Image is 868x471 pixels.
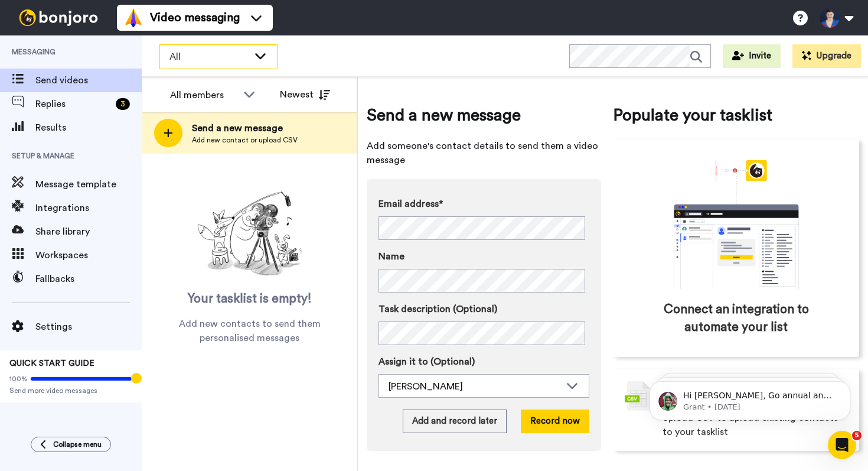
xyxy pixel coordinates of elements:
[521,410,589,433] button: Record now
[35,201,142,215] span: Integrations
[35,320,142,334] span: Settings
[35,121,142,135] span: Results
[150,9,240,26] span: Video messaging
[378,197,589,211] label: Email address*
[632,350,868,439] iframe: Intercom notifications message
[169,50,249,64] span: All
[159,317,340,345] span: Add new contacts to send them personalised messages
[124,8,143,27] img: vm-color.svg
[131,373,142,384] div: Tooltip anchor
[378,302,589,316] label: Task description (Optional)
[828,431,856,459] iframe: Intercom live chat
[35,225,142,239] span: Share library
[14,9,103,26] img: bj-logo-header-white.svg
[648,160,825,289] div: animation
[9,374,28,384] span: 100%
[116,98,130,110] div: 3
[378,355,589,369] label: Assign it to (Optional)
[191,187,309,281] img: ready-set-action.png
[663,301,809,336] span: Connect an integration to automate your list
[367,139,601,167] span: Add someone's contact details to send them a video message
[378,249,404,264] span: Name
[35,272,142,286] span: Fallbacks
[9,359,94,368] span: QUICK START GUIDE
[35,97,111,111] span: Replies
[792,44,861,68] button: Upgrade
[188,290,312,308] span: Your tasklist is empty!
[192,121,298,135] span: Send a new message
[53,440,102,449] span: Collapse menu
[192,135,298,145] span: Add new contact or upload CSV
[625,381,651,411] img: csv-grey.png
[31,437,111,452] button: Collapse menu
[389,379,560,394] div: [PERSON_NAME]
[852,431,862,440] span: 5
[35,177,142,191] span: Message template
[271,83,339,106] button: Newest
[35,248,142,262] span: Workspaces
[403,410,507,433] button: Add and record later
[367,103,601,127] span: Send a new message
[723,44,781,68] button: Invite
[9,386,132,395] span: Send more video messages
[35,73,142,87] span: Send videos
[170,88,237,102] div: All members
[613,103,859,127] span: Populate your tasklist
